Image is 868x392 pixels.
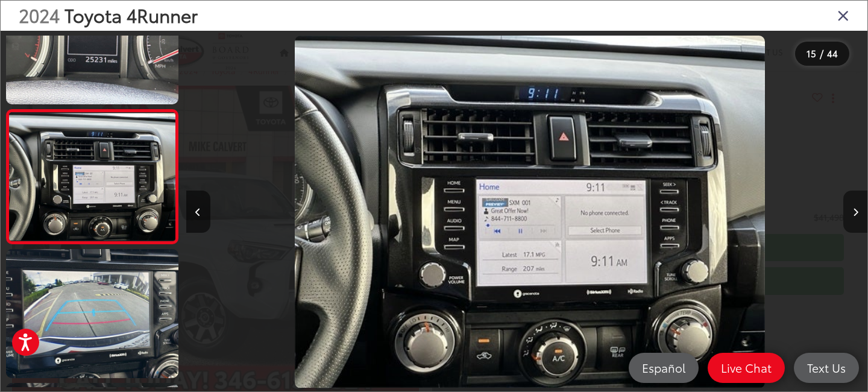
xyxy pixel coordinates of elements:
[794,353,859,383] a: Text Us
[7,113,177,240] img: 2024 Toyota 4Runner TRD Off-Road
[186,191,210,233] button: Previous image
[19,2,60,28] span: 2024
[708,353,785,383] a: Live Chat
[295,36,765,388] img: 2024 Toyota 4Runner TRD Off-Road
[715,360,778,375] span: Live Chat
[837,7,849,23] i: Close gallery
[843,191,867,233] button: Next image
[636,360,691,375] span: Español
[807,46,816,60] span: 15
[64,2,198,28] span: Toyota 4Runner
[827,46,838,60] span: 44
[629,353,699,383] a: Español
[801,360,852,375] span: Text Us
[4,248,180,379] img: 2024 Toyota 4Runner TRD Off-Road
[819,49,825,58] span: /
